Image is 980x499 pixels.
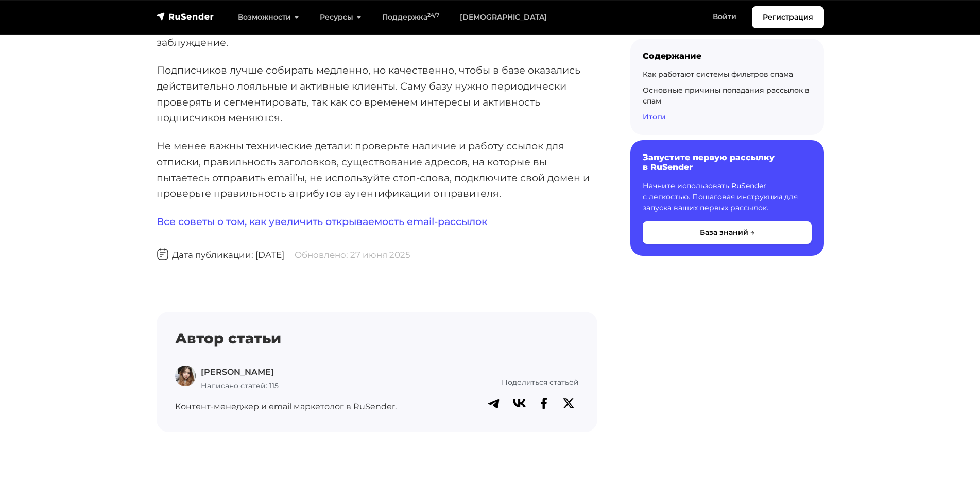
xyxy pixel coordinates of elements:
a: Все советы о том, как увеличить открываемость email-рассылок [157,215,487,228]
span: Обновлено: 27 июня 2025 [295,250,410,260]
p: Не менее важны технические детали: проверьте наличие и работу ссылок для отписки, правильность за... [157,138,597,201]
button: База знаний → [643,221,812,244]
a: Поддержка24/7 [372,7,450,28]
a: Ресурсы [310,7,372,28]
a: Как работают системы фильтров спама [643,70,793,79]
p: Поделиться статьёй [418,376,579,388]
img: Дата публикации [157,248,169,261]
div: Содержание [643,51,812,61]
h4: Автор статьи [175,330,579,348]
span: Дата публикации: [DATE] [157,250,284,260]
a: Войти [702,6,747,27]
p: Начните использовать RuSender с легкостью. Пошаговая инструкция для запуска ваших первых рассылок. [643,181,812,213]
img: RuSender [157,11,214,22]
a: Основные причины попадания рассылок в спам [643,85,810,106]
sup: 24/7 [427,12,439,19]
p: Контент-менеджер и email маркетолог в RuSender. [175,400,405,414]
a: [DEMOGRAPHIC_DATA] [450,7,557,28]
a: Возможности [228,7,310,28]
a: Итоги [643,112,666,122]
h6: Запустите первую рассылку в RuSender [643,152,812,172]
a: Регистрация [752,6,824,28]
a: Запустите первую рассылку в RuSender Начните использовать RuSender с легкостью. Пошаговая инструк... [630,140,824,255]
p: [PERSON_NAME] [201,366,279,379]
p: Подписчиков лучше собирать медленно, но качественно, чтобы в базе оказались действительно лояльны... [157,62,597,126]
span: Написано статей: 115 [201,381,279,390]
